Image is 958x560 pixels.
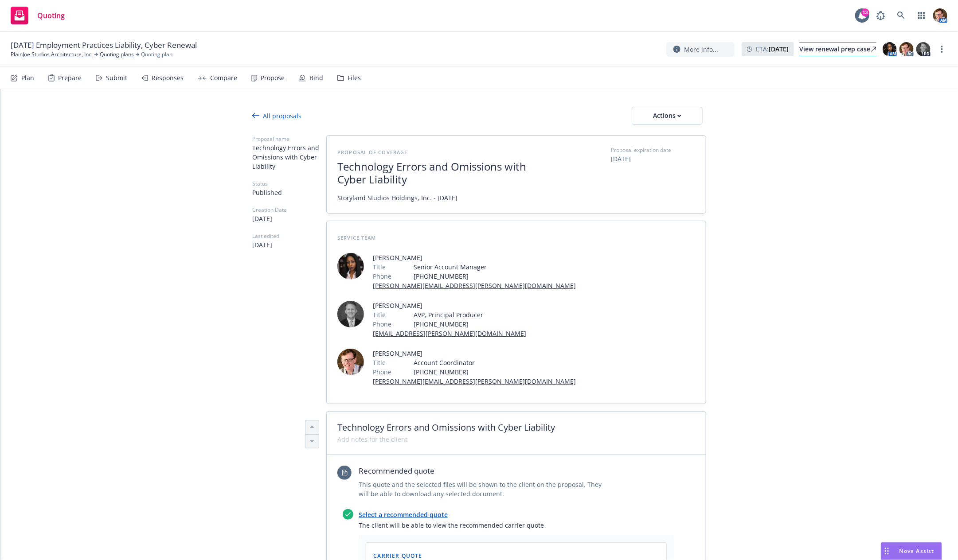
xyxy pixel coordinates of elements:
[373,349,576,358] span: [PERSON_NAME]
[309,74,323,82] div: Bind
[252,240,326,249] span: [DATE]
[666,42,735,57] button: More info...
[799,42,876,56] a: View renewal prep case
[252,143,326,171] span: Technology Errors and Omissions with Cyber Liability
[892,7,910,24] a: Search
[646,107,688,124] div: Actions
[373,262,386,272] span: Title
[756,44,789,54] span: ETA :
[252,232,326,240] span: Last edited
[373,358,386,367] span: Title
[359,466,611,476] span: Recommended quote
[373,301,526,310] span: [PERSON_NAME]
[861,8,869,16] div: 13
[337,253,364,280] img: employee photo
[21,74,34,82] div: Plan
[872,7,890,24] a: Report a Bug
[58,74,82,82] div: Prepare
[11,40,197,51] span: [DATE] Employment Practices Liability, Cyber Renewal
[373,272,391,281] span: Phone
[414,262,576,272] span: Senior Account Manager
[916,42,931,56] img: photo
[373,329,526,338] a: [EMAIL_ADDRESS][PERSON_NAME][DOMAIN_NAME]
[337,160,555,186] span: Technology Errors and Omissions with Cyber Liability
[252,188,326,197] span: Published
[100,51,134,58] a: Quoting plans
[337,301,364,327] img: employee photo
[414,272,576,281] span: [PHONE_NUMBER]
[11,51,93,58] a: PlainJoe Studios Architecture, Inc.
[881,542,942,560] button: Nova Assist
[769,45,789,53] strong: [DATE]
[261,74,285,82] div: Propose
[933,8,947,23] img: photo
[152,74,184,82] div: Responses
[141,51,172,58] span: Quoting plan
[632,107,703,124] button: Actions
[899,547,935,555] span: Nova Assist
[414,319,526,329] span: [PHONE_NUMBER]
[337,193,457,202] span: Storyland Studios Holdings, Inc. - [DATE]
[883,42,897,56] img: photo
[414,310,526,319] span: AVP, Principal Producer
[337,234,376,241] span: Service Team
[881,543,892,560] div: Drag to move
[373,552,422,560] span: Carrier Quote
[252,135,326,143] span: Proposal name
[373,281,576,290] a: [PERSON_NAME][EMAIL_ADDRESS][PERSON_NAME][DOMAIN_NAME]
[373,253,576,262] span: [PERSON_NAME]
[210,74,237,82] div: Compare
[37,12,65,19] span: Quoting
[913,7,931,24] a: Switch app
[359,480,611,498] span: This quote and the selected files will be shown to the client on the proposal. They will be able ...
[7,3,68,28] a: Quoting
[337,149,407,156] span: Proposal of coverage
[359,521,674,530] span: The client will be able to view the recommended carrier quote
[414,358,576,367] span: Account Coordinator
[937,44,947,54] a: more
[684,45,718,54] span: More info...
[106,74,127,82] div: Submit
[373,319,391,329] span: Phone
[252,111,301,121] div: All proposals
[348,74,361,82] div: Files
[359,510,448,519] a: Select a recommended quote
[373,377,576,385] a: [PERSON_NAME][EMAIL_ADDRESS][PERSON_NAME][DOMAIN_NAME]
[414,367,576,377] span: [PHONE_NUMBER]
[337,349,364,375] img: employee photo
[799,43,876,56] div: View renewal prep case
[899,42,914,56] img: photo
[252,180,326,188] span: Status
[611,154,695,163] span: [DATE]
[337,422,695,433] span: Technology Errors and Omissions with Cyber Liability
[252,206,326,214] span: Creation Date
[373,310,386,319] span: Title
[373,367,391,377] span: Phone
[611,146,671,154] span: Proposal expiration date
[252,214,326,223] span: [DATE]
